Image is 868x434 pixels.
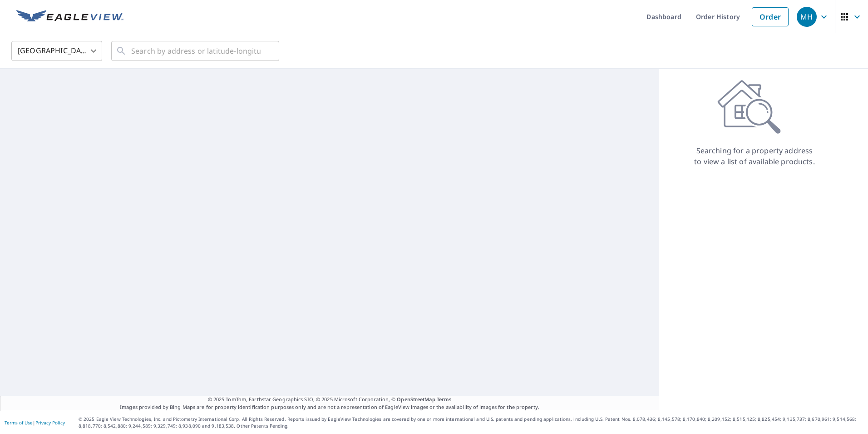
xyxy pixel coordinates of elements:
[694,145,815,167] p: Searching for a property address to view a list of available products.
[5,420,65,425] p: |
[397,396,435,403] a: OpenStreetMap
[752,7,789,26] a: Order
[16,10,123,24] img: EV Logo
[208,396,452,404] span: © 2025 TomTom, Earthstar Geographics SIO, © 2025 Microsoft Corporation, ©
[797,7,817,27] div: MH
[11,38,102,64] div: [GEOGRAPHIC_DATA]
[131,38,261,64] input: Search by address or latitude-longitude
[5,419,33,426] a: Terms of Use
[437,396,452,403] a: Terms
[35,419,65,426] a: Privacy Policy
[79,416,863,429] p: © 2025 Eagle View Technologies, Inc. and Pictometry International Corp. All Rights Reserved. Repo...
